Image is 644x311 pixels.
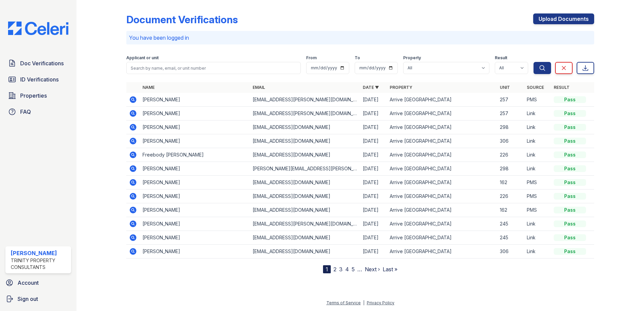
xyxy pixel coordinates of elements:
td: [DATE] [360,189,387,203]
td: [DATE] [360,176,387,189]
td: [PERSON_NAME] [140,245,250,258]
label: To [355,55,360,61]
td: [DATE] [360,120,387,134]
td: [EMAIL_ADDRESS][DOMAIN_NAME] [250,245,360,258]
a: Next › [365,266,380,273]
img: CE_Logo_Blue-a8612792a0a2168367f1c8372b55b34899dd931a85d93a1a3d3e32e68fde9ad4.png [3,22,74,35]
a: Name [142,85,155,90]
td: 306 [497,134,524,148]
a: 3 [339,266,343,273]
td: 245 [497,231,524,245]
a: Upload Documents [533,13,594,24]
div: Pass [554,179,586,186]
div: Trinity Property Consultants [11,257,68,271]
td: Arrive [GEOGRAPHIC_DATA] [387,189,497,203]
td: [DATE] [360,162,387,176]
td: [DATE] [360,93,387,107]
td: [EMAIL_ADDRESS][DOMAIN_NAME] [250,189,360,203]
input: Search by name, email, or unit number [126,62,301,74]
p: You have been logged in [129,34,591,42]
td: [PERSON_NAME] [140,217,250,231]
td: [EMAIL_ADDRESS][DOMAIN_NAME] [250,148,360,162]
td: PMS [524,189,551,203]
td: Arrive [GEOGRAPHIC_DATA] [387,176,497,189]
span: ID Verifications [20,75,59,83]
div: Pass [554,234,586,241]
td: [PERSON_NAME] [140,120,250,134]
td: [DATE] [360,134,387,148]
td: Link [524,245,551,258]
div: Pass [554,96,586,103]
div: Pass [554,138,586,144]
a: 2 [333,266,336,273]
td: [PERSON_NAME] [140,231,250,245]
a: Source [527,85,544,90]
td: Freebody [PERSON_NAME] [140,148,250,162]
td: Arrive [GEOGRAPHIC_DATA] [387,93,497,107]
a: Last » [383,266,397,273]
span: … [357,265,362,273]
div: Document Verifications [126,13,238,26]
a: Email [253,85,265,90]
td: 162 [497,176,524,189]
a: Unit [500,85,510,90]
td: PMS [524,176,551,189]
td: 298 [497,162,524,176]
a: Terms of Service [326,300,361,305]
td: [DATE] [360,231,387,245]
td: Arrive [GEOGRAPHIC_DATA] [387,162,497,176]
td: [DATE] [360,245,387,258]
td: Arrive [GEOGRAPHIC_DATA] [387,203,497,217]
td: [EMAIL_ADDRESS][DOMAIN_NAME] [250,120,360,134]
td: 226 [497,189,524,203]
td: 298 [497,120,524,134]
a: ID Verifications [5,73,71,86]
td: [EMAIL_ADDRESS][DOMAIN_NAME] [250,231,360,245]
span: Properties [20,92,47,100]
div: Pass [554,248,586,255]
div: Pass [554,124,586,131]
td: Arrive [GEOGRAPHIC_DATA] [387,245,497,258]
div: [PERSON_NAME] [11,249,68,257]
label: Property [403,55,421,61]
div: Pass [554,165,586,172]
div: Pass [554,110,586,117]
td: [EMAIL_ADDRESS][DOMAIN_NAME] [250,203,360,217]
td: Arrive [GEOGRAPHIC_DATA] [387,148,497,162]
td: [EMAIL_ADDRESS][DOMAIN_NAME] [250,134,360,148]
td: 245 [497,217,524,231]
td: Link [524,120,551,134]
a: 5 [352,266,355,273]
td: [PERSON_NAME] [140,134,250,148]
td: [PERSON_NAME] [140,189,250,203]
a: Property [390,85,412,90]
td: PMS [524,93,551,107]
div: 1 [323,265,331,273]
div: Pass [554,151,586,158]
div: Pass [554,220,586,227]
td: [EMAIL_ADDRESS][PERSON_NAME][DOMAIN_NAME] [250,217,360,231]
a: Privacy Policy [367,300,394,305]
td: Arrive [GEOGRAPHIC_DATA] [387,217,497,231]
td: Arrive [GEOGRAPHIC_DATA] [387,120,497,134]
a: Sign out [3,292,74,306]
div: Pass [554,207,586,213]
td: Link [524,134,551,148]
td: [EMAIL_ADDRESS][PERSON_NAME][DOMAIN_NAME] [250,93,360,107]
td: 257 [497,107,524,120]
div: | [363,300,364,305]
label: Result [495,55,507,61]
a: Date ▼ [363,85,379,90]
td: [PERSON_NAME] [140,162,250,176]
a: Account [3,276,74,289]
td: Link [524,231,551,245]
td: PMS [524,203,551,217]
td: Arrive [GEOGRAPHIC_DATA] [387,107,497,120]
td: Link [524,162,551,176]
td: [PERSON_NAME] [140,203,250,217]
span: FAQ [20,108,31,116]
td: [PERSON_NAME] [140,93,250,107]
span: Doc Verifications [20,59,64,67]
td: [EMAIL_ADDRESS][DOMAIN_NAME] [250,176,360,189]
